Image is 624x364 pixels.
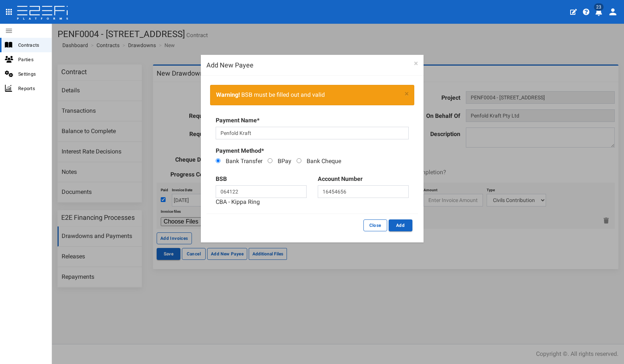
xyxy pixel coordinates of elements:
label: BSB [216,175,227,183]
button: Close [405,90,409,98]
input: BPay [268,158,272,163]
label: Payment Method* [216,147,264,155]
span: BSB must be filled out and valid [241,91,325,98]
span: Bank Cheque [307,158,341,165]
button: Close [363,219,387,231]
h4: Add New Payee [206,60,418,70]
span: Settings [18,70,46,78]
span: Contracts [18,41,46,49]
button: × [414,60,418,67]
span: CBA - Kippa Ring [216,198,260,205]
span: × [405,89,409,98]
span: Parties [18,55,46,64]
input: Bank Transfer [216,158,220,163]
label: Payment Name* [216,116,259,125]
button: Add [389,219,412,231]
input: Bank Cheque [297,158,301,163]
span: BPay [278,158,291,165]
span: Reports [18,84,46,93]
strong: Warning! [216,91,240,98]
input: Enter BSB [216,185,307,198]
span: Bank Transfer [226,158,262,165]
input: Enter Account Number [318,185,409,198]
input: Enter Payee Name [216,127,409,139]
label: Account Number [318,175,363,183]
